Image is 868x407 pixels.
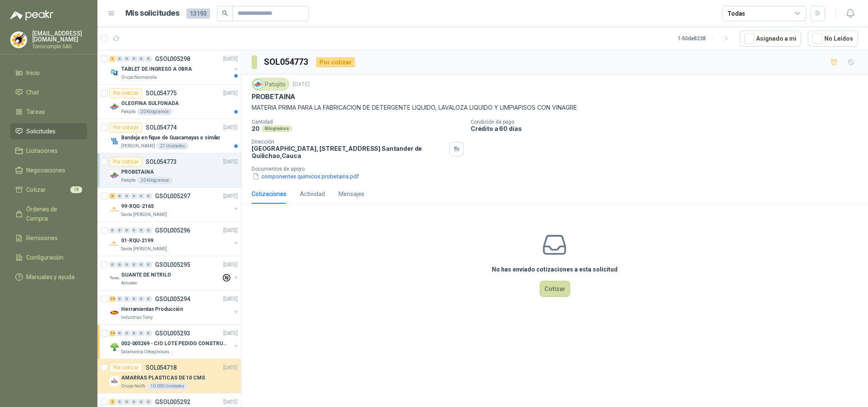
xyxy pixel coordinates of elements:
img: Company Logo [109,239,119,249]
p: 99-RQG-2165 [121,202,154,210]
p: [DATE] [223,192,238,200]
div: 14 [109,330,116,336]
p: Santa [PERSON_NAME] [121,246,167,252]
div: Por cotizar [316,57,355,67]
div: 0 [116,330,123,336]
div: Patojito [252,78,289,91]
a: 0 0 0 0 0 0 GSOL005296[DATE] Company Logo01-RQU-2199Santa [PERSON_NAME] [109,225,239,252]
img: Company Logo [109,170,119,180]
div: 1 - 50 de 8238 [678,32,733,45]
h1: Mis solicitudes [125,7,180,19]
div: 0 [124,227,130,233]
p: [EMAIL_ADDRESS][DOMAIN_NAME] [32,30,87,42]
p: Patojito [121,108,136,115]
p: Salamanca Oleaginosas SAS [121,349,175,355]
a: Remisiones [10,230,87,246]
span: Chat [26,88,39,97]
span: Licitaciones [26,146,58,155]
p: MATERIA PRIMA PARA LA FABRICACION DE DETERGENTE LIQUIDO, LAVALOZA LIQUIDO Y LIMPIAPISOS CON VINAGRE [252,103,858,112]
span: Cotizar [26,185,46,194]
p: AMARRAS PLASTICAS DE 10 CMS [121,374,205,382]
div: 0 [131,227,137,233]
p: [DATE] [223,227,238,235]
button: No Leídos [808,30,858,47]
p: Almatec [121,280,137,287]
img: Company Logo [109,67,119,78]
div: 0 [124,330,130,336]
div: 1 [109,56,116,62]
a: 0 0 0 0 0 0 GSOL005295[DATE] Company LogoGUANTE DE NITRILOAlmatec [109,260,239,287]
p: Industrias Tomy [121,314,153,321]
p: Bandeja en fique de Guacamayas o similar [121,134,220,142]
p: PROBETAINA [252,92,295,101]
div: 0 [131,296,137,302]
a: Por cotizarSOL054773[DATE] Company LogoPROBETAINAPatojito20 Kilogramos [97,153,241,188]
img: Logo peakr [10,10,53,20]
div: 0 [124,262,130,268]
div: 0 [124,399,130,405]
a: Chat [10,84,87,100]
div: 0 [124,296,130,302]
img: Company Logo [109,342,119,352]
p: Tornicomple SAS [32,44,87,49]
div: 0 [138,227,144,233]
p: Documentos de apoyo [252,166,865,172]
span: Solicitudes [26,127,55,136]
p: GSOL005297 [155,193,190,199]
a: 1 0 0 0 0 0 GSOL005298[DATE] Company LogoTABLET DE INGRESO A OBRAGrupo Normandía [109,54,239,81]
div: 0 [138,399,144,405]
p: GSOL005295 [155,262,190,268]
div: 0 [145,399,152,405]
span: Remisiones [26,233,58,243]
a: 3 0 0 0 0 0 GSOL005297[DATE] Company Logo99-RQG-2165Santa [PERSON_NAME] [109,191,239,218]
p: 002-005269 - CIO LOTE PEDIDO CONSTRUCCION [121,340,227,348]
p: [DATE] [223,329,238,338]
div: 0 [116,193,123,199]
a: Solicitudes [10,123,87,139]
div: 0 [116,296,123,302]
a: Órdenes de Compra [10,201,87,227]
div: Actividad [300,189,325,199]
div: 20 Kilogramos [137,177,172,184]
div: 0 [131,399,137,405]
p: GSOL005292 [155,399,190,405]
img: Company Logo [109,273,119,283]
img: Company Logo [11,32,27,48]
img: Company Logo [109,136,119,146]
div: 0 [138,193,144,199]
a: Por cotizarSOL054774[DATE] Company LogoBandeja en fique de Guacamayas o similar[PERSON_NAME]27 Un... [97,119,241,153]
p: OLEOFINA SULFONADA [121,100,179,108]
div: 0 [138,330,144,336]
span: Configuración [26,253,64,262]
button: Cotizar [540,281,570,297]
button: Asignado a mi [740,30,801,47]
p: 01-RQU-2199 [121,237,153,245]
button: componentes quimicos probetaina.pdf [252,172,360,181]
img: Company Logo [109,102,119,112]
p: GSOL005298 [155,56,190,62]
p: Grupo North [121,383,145,390]
div: 0 [145,56,152,62]
p: [DATE] [223,124,238,132]
div: 2 [109,399,116,405]
div: 0 [116,227,123,233]
div: 0 [116,399,123,405]
div: 0 [145,330,152,336]
div: 10.000 Unidades [147,383,188,390]
p: [DATE] [223,55,238,63]
p: [GEOGRAPHIC_DATA], [STREET_ADDRESS] Santander de Quilichao , Cauca [252,145,446,159]
div: Por cotizar [109,157,142,167]
div: Mensajes [338,189,364,199]
a: Manuales y ayuda [10,269,87,285]
a: Tareas [10,104,87,120]
div: 0 [131,193,137,199]
div: Por cotizar [109,122,142,133]
span: Negociaciones [26,166,65,175]
div: 0 [145,193,152,199]
p: [DATE] [223,398,238,406]
a: Cotizar18 [10,182,87,198]
p: SOL054774 [146,125,177,130]
span: Órdenes de Compra [26,205,79,223]
a: 14 0 0 0 0 0 GSOL005293[DATE] Company Logo002-005269 - CIO LOTE PEDIDO CONSTRUCCIONSalamanca Olea... [109,328,239,355]
p: [DATE] [223,158,238,166]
